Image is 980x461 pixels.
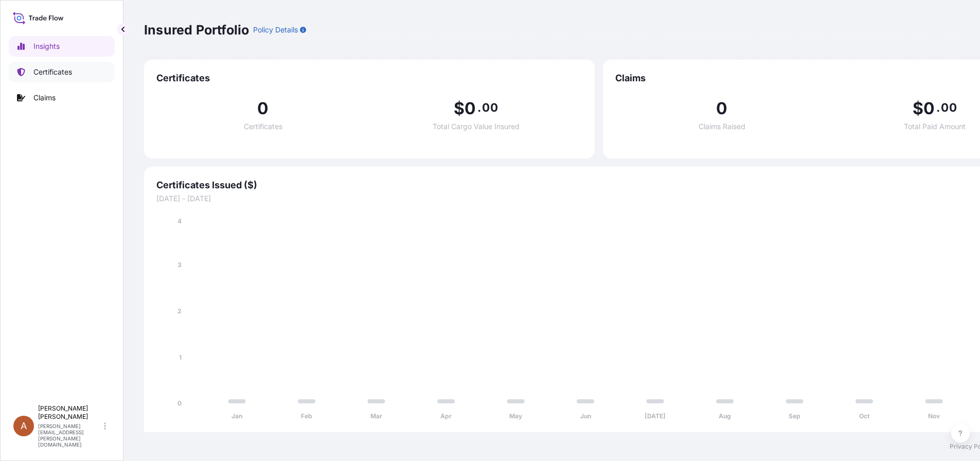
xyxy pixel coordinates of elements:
[913,100,923,117] span: $
[716,100,727,117] span: 0
[9,87,115,108] a: Claims
[231,412,242,420] tspan: Jan
[244,123,282,130] span: Certificates
[923,100,935,117] span: 0
[21,421,27,431] span: A
[9,36,115,57] a: Insights
[301,412,312,420] tspan: Feb
[719,412,731,420] tspan: Aug
[9,62,115,82] a: Certificates
[177,307,182,315] tspan: 2
[177,261,182,269] tspan: 3
[177,217,182,225] tspan: 4
[179,353,182,361] tspan: 1
[38,423,102,448] p: [PERSON_NAME][EMAIL_ADDRESS][PERSON_NAME][DOMAIN_NAME]
[454,100,465,117] span: $
[477,103,481,112] span: .
[859,412,870,420] tspan: Oct
[928,412,940,420] tspan: Nov
[482,103,497,112] span: 00
[177,399,182,407] tspan: 0
[699,123,745,130] span: Claims Raised
[904,123,966,130] span: Total Paid Amount
[465,100,476,117] span: 0
[253,25,298,35] p: Policy Details
[936,103,940,112] span: .
[144,22,249,38] p: Insured Portfolio
[433,123,520,130] span: Total Cargo Value Insured
[440,412,452,420] tspan: Apr
[370,412,382,420] tspan: Mar
[789,412,800,420] tspan: Sep
[257,100,269,117] span: 0
[580,412,591,420] tspan: Jun
[941,103,956,112] span: 00
[33,93,56,103] p: Claims
[645,412,666,420] tspan: [DATE]
[38,404,102,421] p: [PERSON_NAME] [PERSON_NAME]
[33,67,72,77] p: Certificates
[156,72,582,84] span: Certificates
[509,412,523,420] tspan: May
[33,41,60,51] p: Insights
